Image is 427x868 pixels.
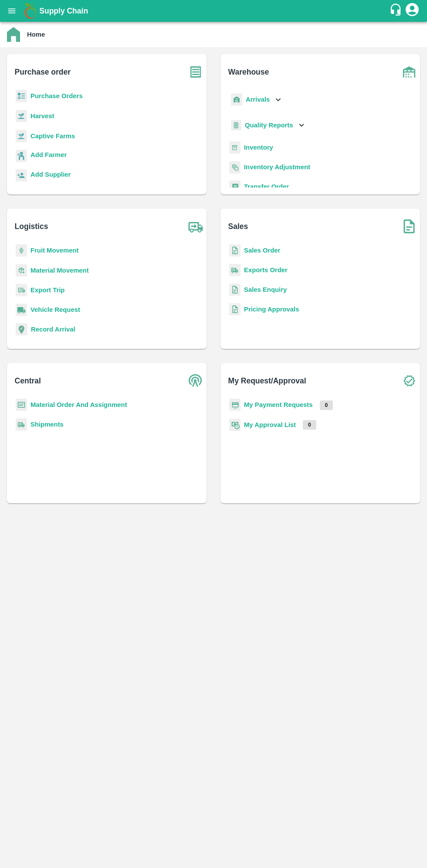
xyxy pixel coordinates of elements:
a: Fruit Movement [30,247,79,254]
img: fruit [16,244,27,257]
img: whTransfer [229,181,241,193]
a: Exports Order [244,267,288,273]
img: shipments [16,418,27,431]
a: Purchase Orders [30,92,83,99]
img: warehouse [398,61,420,83]
img: whInventory [229,141,241,154]
img: home [7,27,20,42]
b: Sales [228,220,248,232]
b: Purchase order [15,66,71,78]
a: My Approval List [244,421,296,428]
a: Material Order And Assignment [30,401,127,408]
img: qualityReport [231,120,241,131]
a: Supply Chain [39,5,389,17]
p: 0 [303,420,316,430]
div: customer-support [389,3,404,19]
img: shipments [229,264,241,277]
a: My Payment Requests [244,401,313,408]
img: sales [229,303,241,316]
img: material [16,264,27,277]
img: logo [22,2,39,20]
b: Quality Reports [245,122,293,129]
a: Material Movement [30,267,89,274]
a: Sales Enquiry [244,286,287,293]
b: Arrivals [246,96,270,103]
a: Harvest [30,113,54,120]
p: 0 [320,400,333,410]
a: Export Trip [30,287,64,294]
div: Arrivals [229,90,283,109]
b: My Request/Approval [228,375,306,387]
img: harvest [16,109,27,123]
b: Supply Chain [39,7,88,15]
img: soSales [398,215,420,237]
img: central [185,370,207,392]
img: payment [229,399,241,411]
img: reciept [16,90,27,103]
a: Record Arrival [31,326,75,333]
a: Vehicle Request [30,306,80,313]
button: open drawer [2,1,22,21]
a: Sales Order [244,247,280,254]
a: Inventory [244,144,273,151]
b: Central [15,375,41,387]
img: centralMaterial [16,399,27,411]
b: Home [27,31,45,38]
img: whArrival [231,93,242,106]
img: vehicle [16,304,27,316]
a: Inventory Adjustment [244,164,310,171]
img: approval [229,418,241,431]
a: Add Supplier [30,170,71,181]
img: supplier [16,169,27,182]
b: Add Supplier [30,171,71,178]
img: purchase [185,61,207,83]
img: farmer [16,150,27,162]
img: delivery [16,284,27,297]
img: recordArrival [16,323,27,335]
a: Transfer Order [244,183,289,190]
img: inventory [229,161,241,174]
img: sales [229,244,241,257]
a: Add Farmer [30,150,67,162]
b: Warehouse [228,66,269,78]
img: sales [229,284,241,296]
a: Shipments [30,421,64,428]
img: truck [185,215,207,237]
b: Add Farmer [30,151,67,158]
img: check [398,370,420,392]
img: harvest [16,130,27,143]
b: Logistics [15,220,48,232]
a: Pricing Approvals [244,306,299,313]
a: Captive Farms [30,133,75,140]
div: Quality Reports [229,116,306,134]
div: account of current user [404,2,420,20]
